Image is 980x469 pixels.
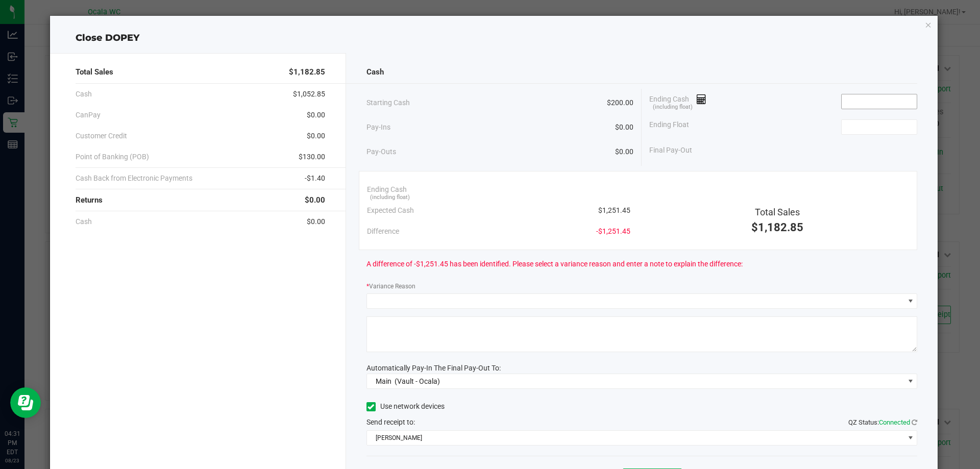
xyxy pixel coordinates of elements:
span: A difference of -$1,251.45 has been identified. Please select a variance reason and enter a note ... [366,259,743,269]
span: Main [376,377,391,385]
span: (including float) [370,193,410,202]
label: Use network devices [366,401,445,412]
span: Ending Cash [367,184,407,195]
span: Cash Back from Electronic Payments [76,173,192,184]
span: Total Sales [755,207,800,217]
span: $1,052.85 [293,89,325,100]
span: (including float) [653,103,693,112]
span: -$1,251.45 [596,226,630,237]
span: $200.00 [607,97,633,108]
span: Point of Banking (POB) [76,152,149,162]
span: Final Pay-Out [649,145,692,156]
label: Variance Reason [366,282,415,291]
span: Pay-Outs [366,146,396,157]
span: Pay-Ins [366,122,390,133]
span: Cash [366,66,384,78]
iframe: Resource center [10,387,41,418]
span: $0.00 [307,216,325,227]
span: Difference [367,226,399,237]
span: Expected Cash [367,205,414,216]
span: $1,182.85 [289,66,325,78]
span: $1,251.45 [598,205,630,216]
span: Total Sales [76,66,113,78]
span: -$1.40 [305,173,325,184]
span: QZ Status: [848,418,917,426]
span: $130.00 [299,152,325,162]
span: $0.00 [615,146,633,157]
span: Ending Cash [649,94,706,109]
span: (Vault - Ocala) [395,377,440,385]
span: $0.00 [307,131,325,141]
span: Cash [76,89,92,100]
div: Returns [76,189,325,211]
span: $0.00 [305,194,325,206]
span: Ending Float [649,119,689,135]
span: Cash [76,216,92,227]
span: $0.00 [307,110,325,120]
span: Starting Cash [366,97,410,108]
span: Automatically Pay-In The Final Pay-Out To: [366,364,501,372]
span: Connected [879,418,910,426]
div: Close DOPEY [50,31,938,45]
span: Customer Credit [76,131,127,141]
span: $1,182.85 [751,221,803,234]
span: CanPay [76,110,101,120]
span: Send receipt to: [366,418,415,426]
span: $0.00 [615,122,633,133]
span: [PERSON_NAME] [367,431,904,445]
